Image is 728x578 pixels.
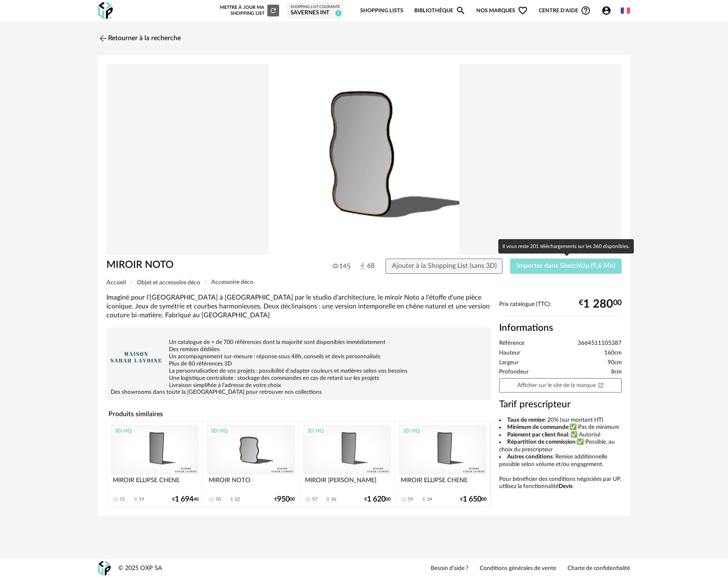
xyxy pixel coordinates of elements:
div: 59 [408,496,413,502]
li: : Remise additionnelle possible selon volume et/ou engagement. [499,453,622,468]
button: Importer dans SketchUp (9,6 Mo) [510,259,622,274]
span: Ajouter à la Shopping List (sans 3D) [392,262,497,269]
span: Largeur [499,359,519,367]
div: 36 [331,496,336,502]
a: 3D HQ MIROIR [PERSON_NAME] 57 Download icon 36 €1 62000 [299,421,394,507]
div: Shopping List courante [291,5,340,10]
li: :✅ Possible, au choix du prescripteur [499,439,622,453]
div: 19 [139,496,144,502]
img: fr [621,6,630,15]
a: Afficher sur le site de la marqueOpen In New icon [499,378,622,393]
div: 50 [216,496,221,502]
img: OXP [98,2,113,19]
a: Conditions générales de vente [480,565,556,573]
div: € 00 [579,301,622,308]
span: Refresh icon [269,8,277,13]
div: 3D HQ [399,425,424,436]
span: Magnify icon [456,5,466,16]
a: Charte de confidentialité [568,565,630,573]
span: 8cm [611,368,622,376]
div: Imaginé pour l'[GEOGRAPHIC_DATA] à [GEOGRAPHIC_DATA] par le studio d'architecture, le miroir Noto... [106,293,491,320]
b: Répartition de commission [507,439,576,445]
h4: Produits similaires [106,408,491,420]
div: € 00 [274,496,295,502]
h1: MIROIR NOTO [106,259,316,272]
span: Download icon [133,496,139,503]
span: Account Circle icon [601,5,611,16]
div: € 00 [364,496,391,502]
span: Nos marques [476,1,528,21]
a: 3D HQ MIROIR ELLIPSE CHENE 51 Download icon 19 €1 69440 [107,421,202,507]
div: 22 [235,496,240,502]
b: Autres conditions [507,454,553,460]
div: MIROIR ELLIPSE CHENE [111,474,198,491]
div: Mettre à jour ma Shopping List [218,5,279,16]
b: Paiement par client final [507,432,568,438]
div: Breadcrumb [106,279,622,286]
span: 68 [358,262,370,271]
div: Savernes INT [291,9,340,17]
div: MIROIR NOTO [206,474,294,491]
span: Accueil [106,280,126,286]
span: Objet et accessoire déco [137,280,200,286]
span: Heart Outline icon [518,5,528,16]
span: 950 [277,496,290,502]
div: MIROIR [PERSON_NAME] [303,474,391,491]
div: MIROIR ELLIPSE CHENE [399,474,486,491]
span: Account Circle icon [601,5,615,16]
h3: Tarif prescripteur [499,398,622,411]
b: Devis [559,483,573,489]
span: Download icon [228,496,235,503]
img: Téléchargements [358,262,367,271]
a: 3D HQ MIROIR ELLIPSE CHENE 59 Download icon 34 €1 65000 [395,421,490,507]
div: 57 [312,496,317,502]
img: Product pack shot [106,64,622,254]
span: Download icon [421,496,427,503]
div: © 2025 OXP SA [118,564,162,573]
b: Minimum de commande [507,424,568,430]
b: Taux de remise [507,417,545,423]
span: 160cm [604,349,622,357]
div: Il vous reste 201 téléchargements sur les 360 disponibles. [498,239,634,254]
img: OXP [98,561,111,576]
span: 1 [335,10,342,16]
div: 34 [427,496,432,502]
span: 90cm [608,359,622,367]
span: 1 694 [175,496,193,502]
span: Hauteur [499,349,520,357]
li: : ✅ Autorisé [499,431,622,439]
span: Référence [499,340,524,347]
a: Retourner à la recherche [98,29,181,48]
div: 51 [120,496,125,502]
span: Centre d'aideHelp Circle Outline icon [539,5,591,16]
span: Importer dans SketchUp (9,6 Mo) [516,262,615,269]
span: 145 [332,262,350,270]
h2: Informations [499,322,622,334]
div: 3D HQ [303,425,328,436]
span: Accessoire déco [211,279,253,285]
a: Shopping Lists [360,1,403,21]
li: : 20% (sur montant HT) [499,417,622,424]
div: Prix catalogue (TTC): [499,301,622,316]
span: 1 620 [367,496,386,502]
a: 3D HQ MIROIR NOTO 50 Download icon 22 €95000 [203,421,298,507]
span: Open In New icon [598,382,604,388]
div: Un catalogue de + de 700 références dont la majorité sont disponibles immédiatement Des remises d... [111,332,486,396]
a: Shopping List courante Savernes INT 1 [291,5,340,17]
div: 3D HQ [207,425,231,436]
div: 3D HQ [111,425,136,436]
span: 1 280 [583,301,613,308]
span: 3664511105387 [578,340,622,347]
button: Ajouter à la Shopping List (sans 3D) [386,259,503,274]
span: Help Circle Outline icon [581,5,591,16]
span: 1 650 [463,496,481,502]
div: € 40 [172,496,198,502]
a: BibliothèqueMagnify icon [414,1,466,21]
img: svg+xml;base64,PHN2ZyB3aWR0aD0iMjQiIGhlaWdodD0iMjQiIHZpZXdCb3g9IjAgMCAyNCAyNCIgZmlsbD0ibm9uZSIgeG... [98,33,108,44]
span: Download icon [325,496,331,503]
div: Pour bénéficier des conditions négociées par UP, utilisez la fonctionnalité [499,417,622,491]
div: € 00 [460,496,486,502]
img: brand logo [111,332,161,382]
a: Besoin d'aide ? [431,565,468,573]
li: :✅ Pas de minimum [499,424,622,431]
